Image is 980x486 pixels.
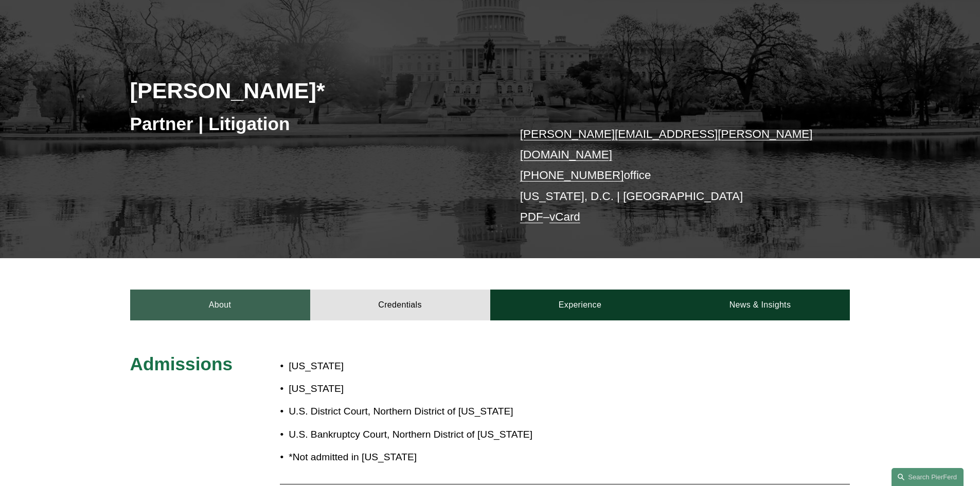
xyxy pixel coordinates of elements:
[892,468,964,486] a: Search this site
[289,448,550,466] p: *Not admitted in [US_STATE]
[289,426,550,444] p: U.S. Bankruptcy Court, Northern District of [US_STATE]
[520,169,624,182] a: [PHONE_NUMBER]
[520,128,813,161] a: [PERSON_NAME][EMAIL_ADDRESS][PERSON_NAME][DOMAIN_NAME]
[289,357,550,375] p: [US_STATE]
[310,290,490,320] a: Credentials
[520,210,543,223] a: PDF
[289,380,550,398] p: [US_STATE]
[130,290,310,320] a: About
[670,290,850,320] a: News & Insights
[130,354,233,374] span: Admissions
[549,210,580,223] a: vCard
[520,124,820,228] p: office [US_STATE], D.C. | [GEOGRAPHIC_DATA] –
[130,77,490,104] h2: [PERSON_NAME]*
[130,113,490,135] h3: Partner | Litigation
[490,290,670,320] a: Experience
[289,403,550,421] p: U.S. District Court, Northern District of [US_STATE]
